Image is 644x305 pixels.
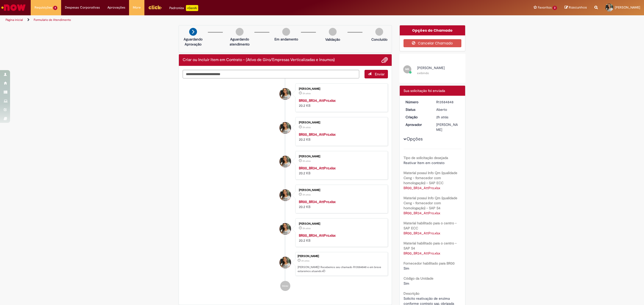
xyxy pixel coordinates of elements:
dt: Número [402,99,433,105]
p: Aguardando Aprovação [181,37,205,47]
span: Sim [404,281,409,286]
div: 20.2 KB [299,233,383,243]
span: Favoritos [538,5,552,10]
div: [PERSON_NAME] [299,222,383,225]
time: 01/10/2025 10:17:22 [303,160,311,163]
a: Rascunhos [565,5,587,10]
div: Opções do Chamado [400,25,465,35]
span: 2h atrás [303,126,311,129]
p: [PERSON_NAME]! Recebemos seu chamado R13584848 e em breve estaremos atuando. [298,265,385,273]
a: Download de BR00_BR34_AttPro.xlsx [404,251,440,256]
span: [PERSON_NAME] [417,66,445,70]
a: BR00_BR34_AttPro.xlsx [299,199,336,204]
time: 01/10/2025 10:17:40 [436,115,448,119]
div: R13584848 [436,99,460,105]
img: arrow-next.png [189,28,197,36]
span: 2h atrás [301,259,309,262]
p: Validação [325,37,340,42]
a: BR00_BR34_AttPro.xlsx [299,233,336,238]
div: 20.2 KB [299,199,383,209]
span: 2h atrás [436,115,448,119]
div: [PERSON_NAME] [299,87,383,90]
a: Download de BR00_BR34_AttPro.xlsx [404,211,440,215]
b: Fornecedor habilitado para BR00 [404,261,455,266]
span: Rascunhos [569,5,587,10]
span: Reativar Item em contrato [404,161,445,165]
a: Download de BR00_BR34_AttPro.xlsx [404,231,440,235]
div: [PERSON_NAME] [299,121,383,124]
span: 2h atrás [303,227,311,230]
span: Sim [404,266,409,271]
p: Aguardando atendimento [227,37,252,47]
time: 01/10/2025 10:17:35 [303,92,311,95]
div: Tayna Dos Santos Costa [279,189,291,201]
span: [PERSON_NAME] [615,5,640,10]
a: Download de BR00_BR34_AttPro.xlsx [404,186,440,190]
img: img-circle-grey.png [236,28,244,36]
img: img-circle-grey.png [282,28,290,36]
span: MR [405,68,409,71]
b: Tipo de solicitação desejada [404,156,448,160]
div: Aberto [436,107,460,112]
span: Sua solicitação foi enviada [404,88,445,93]
li: Tayna Dos Santos Costa [183,252,388,276]
a: BR00_BR34_AttPro.xlsx [299,132,336,137]
div: [PERSON_NAME] [299,189,383,192]
button: Adicionar anexos [381,57,388,63]
time: 01/10/2025 10:17:09 [303,227,311,230]
img: img-circle-grey.png [375,28,383,36]
span: 2h atrás [303,160,311,163]
a: Página inicial [6,18,23,22]
b: Descrição [404,291,419,296]
textarea: Digite sua mensagem aqui... [183,70,359,79]
dt: Aprovador [402,122,433,127]
a: Formulário de Atendimento [34,18,71,22]
ul: Histórico de tíquete [183,78,388,296]
span: 2 [553,6,557,10]
a: BR00_BR34_AttPro.xlsx [299,166,336,170]
button: Cancelar Chamado [404,39,462,47]
div: [PERSON_NAME] [298,255,385,258]
span: Aprovações [107,5,125,10]
div: 20.2 KB [299,98,383,108]
div: [PERSON_NAME] [299,155,383,158]
div: 20.2 KB [299,132,383,142]
p: Concluído [371,37,387,42]
b: Código da Unidade [404,276,433,281]
span: 2h atrás [303,193,311,196]
img: ServiceNow [1,3,26,13]
img: img-circle-grey.png [329,28,337,36]
time: 01/10/2025 10:17:16 [303,193,311,196]
time: 01/10/2025 10:17:40 [301,259,309,262]
a: BR00_BR34_AttPro.xlsx [299,98,336,103]
p: Em andamento [274,37,298,42]
small: exibindo [417,71,429,75]
p: +GenAi [186,5,198,11]
span: 2h atrás [303,92,311,95]
dt: Status [402,107,433,112]
dt: Criação [402,115,433,120]
ul: Trilhas de página [4,15,426,25]
button: Enviar [365,70,388,78]
div: [PERSON_NAME] [436,122,460,132]
div: Tayna Dos Santos Costa [279,223,291,235]
span: More [133,5,141,10]
div: 20.2 KB [299,166,383,176]
h2: Criar ou Incluir Item em Contrato - (Ativo de Giro/Empresas Verticalizadas e Insumos) Histórico d... [183,58,335,62]
div: 01/10/2025 10:17:40 [436,115,460,120]
div: Tayna Dos Santos Costa [279,257,291,268]
time: 01/10/2025 10:17:29 [303,126,311,129]
img: click_logo_yellow_360x200.png [148,4,162,11]
b: Material habilitado para o centro - SAP ECC [404,221,457,230]
div: Padroniza [169,5,198,11]
span: Enviar [375,72,385,76]
span: 4 [53,6,57,10]
b: Material habilitado para o centro - SAP S4 [404,241,457,250]
b: Material possui Info Qm (qualidade Ceng - fornecedor com homologação) - SAP S4 [404,196,457,210]
b: Material possui Info Qm (qualidade Ceng - fornecedor com homologação) - SAP ECC [404,171,457,185]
